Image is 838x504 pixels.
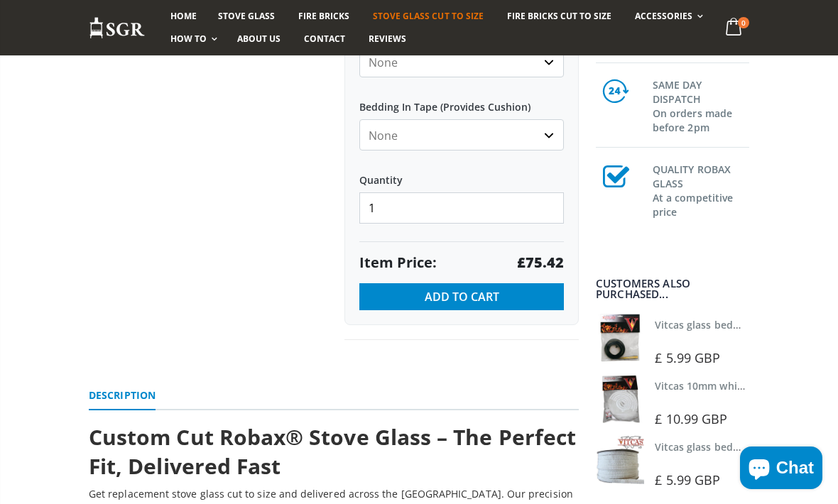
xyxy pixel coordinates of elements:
[596,278,749,300] div: Customers also purchased...
[89,16,146,40] img: Stove Glass Replacement
[89,422,576,481] strong: Custom Cut Robax® Stove Glass – The Perfect Fit, Delivered Fast
[304,33,345,45] span: Contact
[359,283,564,310] button: Add to Cart
[298,10,349,22] span: Fire Bricks
[362,5,494,28] a: Stove Glass Cut To Size
[653,75,749,135] h3: SAME DAY DISPATCH On orders made before 2pm
[596,314,644,362] img: Vitcas stove glass bedding in tape
[655,471,720,488] span: £ 5.99 GBP
[359,253,437,273] span: Item Price:
[288,5,360,28] a: Fire Bricks
[596,436,644,484] img: Vitcas stove glass bedding in tape
[218,10,275,22] span: Stove Glass
[293,28,356,50] a: Contact
[496,5,622,28] a: Fire Bricks Cut To Size
[170,33,207,45] span: How To
[655,410,727,427] span: £ 10.99 GBP
[89,382,156,410] a: Description
[596,375,644,423] img: Vitcas white rope, glue and gloves kit 10mm
[517,253,564,273] strong: £75.42
[653,160,749,219] h3: QUALITY ROBAX GLASS At a competitive price
[358,28,417,50] a: Reviews
[635,10,692,22] span: Accessories
[227,28,291,50] a: About us
[736,447,827,493] inbox-online-store-chat: Shopify online store chat
[738,17,749,28] span: 0
[624,5,710,28] a: Accessories
[160,5,207,28] a: Home
[425,289,499,305] span: Add to Cart
[369,33,406,45] span: Reviews
[170,10,197,22] span: Home
[359,88,564,114] label: Bedding In Tape (Provides Cushion)
[160,28,224,50] a: How To
[237,33,281,45] span: About us
[720,14,749,42] a: 0
[359,161,564,187] label: Quantity
[207,5,285,28] a: Stove Glass
[655,349,720,366] span: £ 5.99 GBP
[507,10,611,22] span: Fire Bricks Cut To Size
[373,10,483,22] span: Stove Glass Cut To Size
